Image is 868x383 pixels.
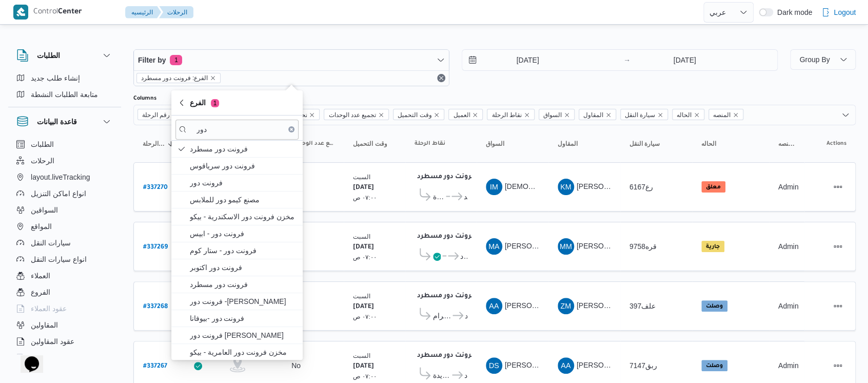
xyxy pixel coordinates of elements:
b: جارية [706,244,720,250]
span: فرونت دور -[PERSON_NAME] [190,295,297,308]
b: فرونت دور مسطرد [417,233,476,240]
b: وصلت [706,303,723,310]
span: فرونت دور [190,177,297,189]
span: فرونت دور مسطرد [190,143,297,155]
span: رقم الرحلة; Sorted in descending order [143,140,165,148]
span: Actions [826,140,846,148]
b: فرونت دور مسطرد [417,174,476,181]
iframe: chat widget [10,342,43,373]
span: [PERSON_NAME] [505,301,564,310]
a: #337269 [143,240,168,254]
button: قاعدة البيانات [16,116,113,128]
span: انواع اماكن التنزيل [31,187,86,200]
button: اجهزة التليفون [12,350,117,366]
span: تجميع عدد الوحدات [328,109,376,121]
b: [DATE] [353,303,374,311]
span: العميل [448,109,483,120]
span: العميل [453,109,470,121]
div: Khidhuir Muhammad Tlbah Hamid [558,179,574,195]
span: Admin [778,183,799,191]
span: متابعة الطلبات النشطة [31,88,98,101]
span: فرونت دور [PERSON_NAME] [190,329,297,341]
button: remove selected entity [210,75,216,81]
span: الحاله [677,109,692,121]
svg: Sorted in descending order [167,140,175,148]
span: تجميع عدد الوحدات [291,140,334,148]
button: Filter by1 active filters [134,50,449,70]
button: انواع اماكن التنزيل [12,185,117,202]
span: ربق7147 [629,361,657,370]
span: عقود المقاولين [31,335,74,348]
button: Actions [830,238,846,255]
div: Isalam Muhammad Isamaail Aid Sulaiaman [486,179,502,195]
button: Actions [830,357,846,374]
button: layout.liveTracking [12,169,117,185]
small: ٠٧:٠٠ ص [353,313,377,320]
input: Press the down key to open a popover containing a calendar. [462,50,579,70]
small: ٠٧:٠٠ ص [353,194,377,201]
span: قسم الشيخ زايد [464,190,467,203]
button: الطلبات [12,136,117,152]
button: Remove المقاول from selection in this group [605,112,611,118]
button: المنصه [774,136,799,152]
span: 1 [211,99,219,107]
input: search filters [175,120,299,140]
span: [PERSON_NAME] [577,301,636,310]
button: متابعة الطلبات النشطة [12,86,117,103]
span: وقت التحميل [398,109,431,121]
span: سيارة النقل [629,140,660,148]
div: Abadallah Aid Abadalsalam Abadalihafz [558,357,574,374]
button: إنشاء طلب جديد [12,70,117,86]
button: Remove العميل from selection in this group [472,112,478,118]
button: Remove سيارة النقل from selection in this group [657,112,663,118]
div: قاعدة البيانات [8,136,121,358]
span: DS [489,357,499,374]
span: سيارة النقل [620,109,668,120]
button: المواقع [12,218,117,235]
span: الفروع [31,286,50,298]
b: فرونت دور مسطرد [417,293,476,300]
span: [PERSON_NAME][DEMOGRAPHIC_DATA] [505,361,644,369]
b: [DATE] [353,184,374,191]
button: السواقين [12,202,117,218]
span: Logout [834,6,856,18]
span: فرونت دور - ستار كوم [190,244,297,257]
b: # 337267 [143,363,167,370]
span: الفرع: فرونت دور مسطرد [141,73,208,83]
span: السواقين [31,204,58,216]
button: عقود العملاء [12,300,117,317]
a: #337267 [143,359,167,373]
span: الفرع: فرونت دور مسطرد [136,73,221,83]
small: السبت [353,233,370,240]
a: #337270 [143,180,168,194]
span: رقم الرحلة [142,109,170,121]
span: عقود العملاء [31,302,67,315]
span: AA [561,357,570,374]
span: وقت التحميل [393,109,444,120]
span: وصلت [701,360,727,371]
h3: قاعدة البيانات [37,116,77,128]
span: MA [488,238,500,255]
div: الطلبات [8,70,121,107]
small: السبت [353,293,370,299]
span: مصنع كيمو دور للملابس [190,194,297,206]
button: انواع سيارات النقل [12,251,117,267]
button: Open list of options [841,111,850,119]
button: Remove تحديد النطاق الجغرافى from selection in this group [309,112,315,118]
span: MM [560,238,572,255]
span: سيارات النقل [31,237,71,249]
button: Actions [830,298,846,314]
button: الفرع1 [171,90,303,116]
button: الرحلات [159,6,193,18]
small: ٠٧:٠٠ ص [353,254,377,260]
span: قسم العجوزة [433,190,444,203]
button: Remove وقت التحميل from selection in this group [433,112,440,118]
label: Columns [133,94,156,103]
span: مخزن فرونت دور العامرية - بيكو [190,346,297,358]
span: Admin [778,302,799,310]
span: Dark mode [773,8,812,16]
button: العملاء [12,267,117,284]
span: السواق [539,109,575,120]
b: # 337270 [143,184,168,191]
button: الرئيسيه [125,6,161,18]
